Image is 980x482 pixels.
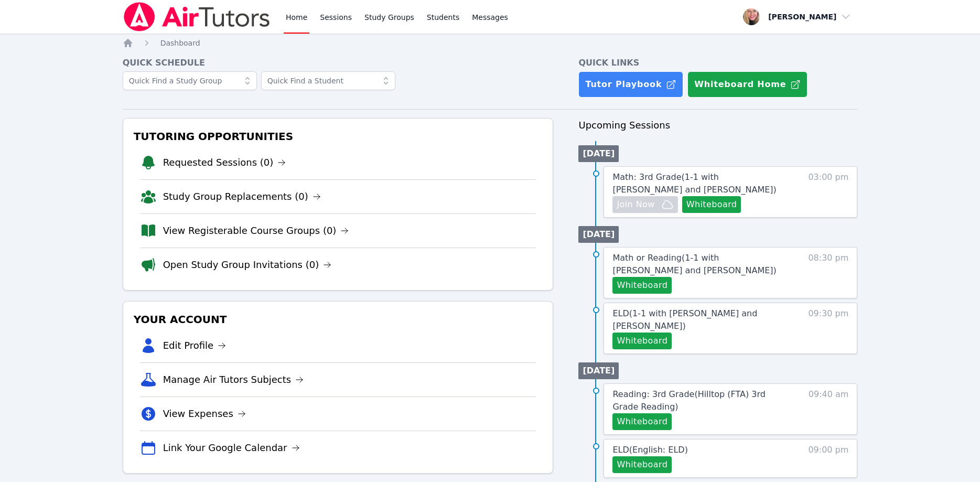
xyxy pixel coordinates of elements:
[163,258,332,272] a: Open Study Group Invitations (0)
[612,253,776,275] span: Math or Reading ( 1-1 with [PERSON_NAME] and [PERSON_NAME] )
[578,71,683,98] a: Tutor Playbook
[808,307,848,349] span: 09:30 pm
[612,413,672,430] button: Whiteboard
[578,362,619,379] li: [DATE]
[123,71,257,90] input: Quick Find a Study Group
[612,389,765,412] span: Reading: 3rd Grade ( Hilltop (FTA) 3rd Grade Reading )
[808,444,848,473] span: 09:00 pm
[123,2,271,31] img: Air Tutors
[808,171,848,213] span: 03:00 pm
[612,277,672,294] button: Whiteboard
[578,118,857,133] h3: Upcoming Sessions
[160,39,200,47] span: Dashboard
[612,307,789,333] a: ELD(1-1 with [PERSON_NAME] and [PERSON_NAME])
[612,388,789,413] a: Reading: 3rd Grade(Hilltop (FTA) 3rd Grade Reading)
[132,127,545,146] h3: Tutoring Opportunities
[617,198,654,211] span: Join Now
[132,310,545,329] h3: Your Account
[163,372,304,387] a: Manage Air Tutors Subjects
[261,71,395,90] input: Quick Find a Student
[163,441,300,455] a: Link Your Google Calendar
[123,38,858,48] nav: Breadcrumb
[809,388,849,430] span: 09:40 am
[612,444,687,456] a: ELD(English: ELD)
[163,189,321,204] a: Study Group Replacements (0)
[612,333,672,349] button: Whiteboard
[682,196,741,213] button: Whiteboard
[163,406,246,421] a: View Expenses
[163,338,227,353] a: Edit Profile
[163,155,286,170] a: Requested Sessions (0)
[160,38,200,48] a: Dashboard
[163,223,349,238] a: View Registerable Course Groups (0)
[612,252,789,277] a: Math or Reading(1-1 with [PERSON_NAME] and [PERSON_NAME])
[578,145,619,162] li: [DATE]
[612,171,789,196] a: Math: 3rd Grade(1-1 with [PERSON_NAME] and [PERSON_NAME])
[808,252,848,294] span: 08:30 pm
[612,308,757,331] span: ELD ( 1-1 with [PERSON_NAME] and [PERSON_NAME] )
[612,445,687,455] span: ELD ( English: ELD )
[472,12,508,23] span: Messages
[612,196,677,213] button: Join Now
[687,71,807,98] button: Whiteboard Home
[578,57,857,69] h4: Quick Links
[123,57,554,69] h4: Quick Schedule
[612,456,672,473] button: Whiteboard
[612,172,776,195] span: Math: 3rd Grade ( 1-1 with [PERSON_NAME] and [PERSON_NAME] )
[578,226,619,243] li: [DATE]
